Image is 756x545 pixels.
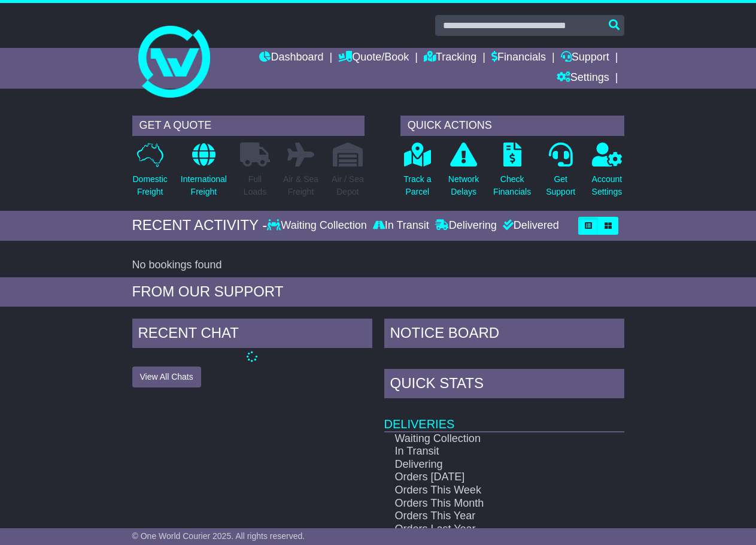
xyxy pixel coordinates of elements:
[592,173,623,198] p: Account Settings
[561,48,609,68] a: Support
[240,173,270,198] p: Full Loads
[384,510,590,523] td: Orders This Year
[491,48,546,68] a: Financials
[132,319,372,351] div: RECENT CHAT
[557,68,609,89] a: Settings
[500,219,559,232] div: Delivered
[181,173,227,198] p: International Freight
[338,48,409,68] a: Quote/Book
[132,283,624,301] div: FROM OUR SUPPORT
[132,217,268,234] div: RECENT ACTIVITY -
[424,48,476,68] a: Tracking
[384,401,624,432] td: Deliveries
[384,523,590,536] td: Orders Last Year
[545,142,576,205] a: GetSupport
[432,219,500,232] div: Delivering
[132,116,365,136] div: GET A QUOTE
[283,173,318,198] p: Air & Sea Freight
[132,142,168,205] a: DomesticFreight
[400,116,624,136] div: QUICK ACTIONS
[332,173,364,198] p: Air / Sea Depot
[384,458,590,471] td: Delivering
[384,369,624,401] div: Quick Stats
[259,48,323,68] a: Dashboard
[403,173,431,198] p: Track a Parcel
[370,219,432,232] div: In Transit
[132,259,624,272] div: No bookings found
[493,173,531,198] p: Check Financials
[591,142,623,205] a: AccountSettings
[180,142,227,205] a: InternationalFreight
[133,173,168,198] p: Domestic Freight
[384,497,590,510] td: Orders This Month
[384,445,590,458] td: In Transit
[546,173,575,198] p: Get Support
[267,219,369,232] div: Waiting Collection
[384,432,590,446] td: Waiting Collection
[403,142,432,205] a: Track aParcel
[132,367,201,387] button: View All Chats
[132,531,305,541] span: © One World Courier 2025. All rights reserved.
[384,484,590,497] td: Orders This Week
[493,142,532,205] a: CheckFinancials
[448,173,479,198] p: Network Delays
[448,142,479,205] a: NetworkDelays
[384,471,590,484] td: Orders [DATE]
[384,319,624,351] div: NOTICE BOARD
